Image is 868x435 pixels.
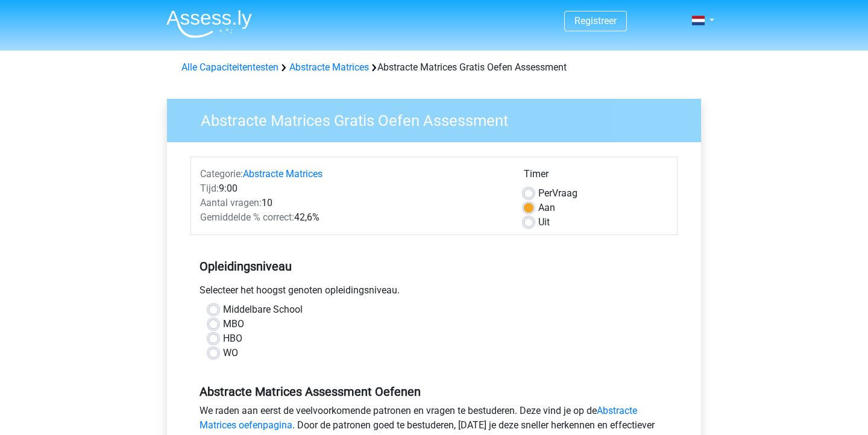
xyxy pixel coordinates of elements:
label: Aan [538,201,555,215]
label: WO [223,346,238,360]
label: HBO [223,331,242,346]
h5: Abstracte Matrices Assessment Oefenen [200,384,668,399]
label: Vraag [538,186,577,201]
a: Abstracte Matrices [289,61,369,73]
div: Selecteer het hoogst genoten opleidingsniveau. [190,283,678,302]
span: Aantal vragen: [200,197,262,208]
label: Uit [538,215,550,230]
div: Timer [524,167,668,186]
label: Middelbare School [223,302,303,317]
a: Registreer [574,15,617,27]
h3: Abstracte Matrices Gratis Oefen Assessment [186,107,692,130]
h5: Opleidingsniveau [200,254,668,278]
div: 10 [191,196,515,210]
div: 9:00 [191,181,515,196]
a: Alle Capaciteitentesten [181,61,278,73]
a: Abstracte Matrices [243,168,322,180]
span: Gemiddelde % correct: [200,211,294,223]
span: Tijd: [200,183,219,194]
label: MBO [223,317,244,331]
div: Abstracte Matrices Gratis Oefen Assessment [177,60,691,75]
div: 42,6% [191,210,515,225]
span: Per [538,187,552,199]
span: Categorie: [200,168,243,180]
img: Assessly [166,10,252,38]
